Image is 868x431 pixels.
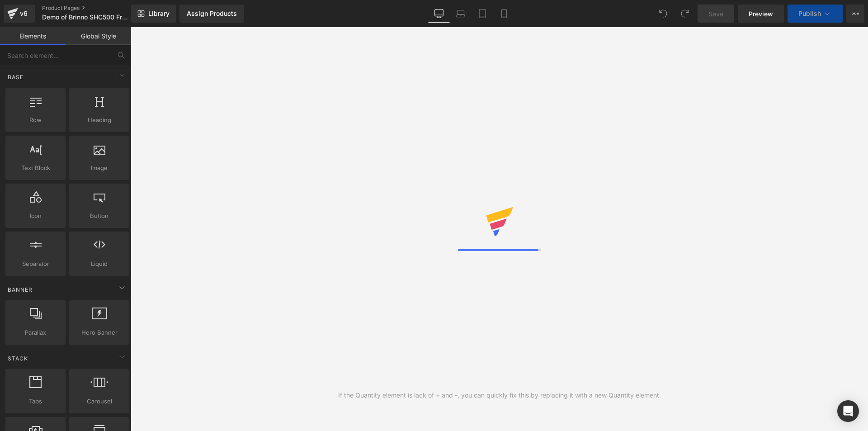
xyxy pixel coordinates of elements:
span: Icon [8,211,63,221]
span: Image [72,163,127,173]
a: Global Style [66,27,131,45]
span: Row [8,115,63,125]
a: Laptop [450,5,472,23]
a: v6 [4,5,35,23]
span: Text Block [8,163,63,173]
button: More [846,5,864,23]
span: Button [72,211,127,221]
div: v6 [18,8,29,19]
span: Base [7,73,24,81]
span: Separator [8,259,63,269]
a: Desktop [428,5,450,23]
span: Hero Banner [72,328,127,337]
span: Preview [749,9,773,19]
span: Parallax [8,328,63,337]
span: Tabs [8,397,63,406]
button: Undo [654,5,672,23]
button: Redo [676,5,694,23]
a: Product Pages [42,5,146,12]
div: Assign Products [187,10,237,17]
span: Publish [798,10,821,17]
a: Mobile [493,5,515,23]
span: Heading [72,115,127,125]
span: Carousel [72,397,127,406]
span: Save [708,9,723,19]
div: If the Quantity element is lack of + and -, you can quickly fix this by replacing it with a new Q... [338,390,661,400]
a: Preview [738,5,784,23]
span: Banner [7,285,33,294]
span: Liquid [72,259,127,269]
a: New Library [131,5,176,23]
span: Demo of Brinno SHC500 Front Door Peephole Security Camera [42,14,129,21]
span: Library [148,9,170,18]
button: Publish [788,5,843,23]
span: Stack [7,354,29,363]
div: Open Intercom Messenger [837,400,859,422]
a: Tablet [472,5,493,23]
